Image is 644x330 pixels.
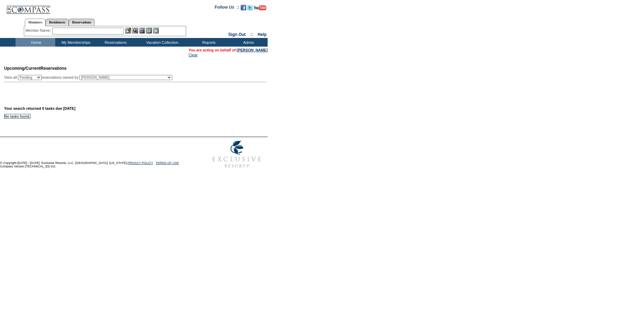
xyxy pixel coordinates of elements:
[206,137,268,172] img: Exclusive Resorts
[69,19,95,26] a: Reservations
[258,32,267,37] a: Help
[189,48,268,52] span: You are acting on behalf of:
[46,19,69,26] a: Residences
[95,38,135,47] td: Reservations
[188,38,228,47] td: Reports
[241,5,246,10] img: Become our fan on Facebook
[25,19,46,26] a: Members
[254,7,266,11] a: Subscribe to our YouTube Channel
[247,5,253,10] img: Follow us on Twitter
[237,48,268,52] a: [PERSON_NAME]
[26,28,52,33] div: Member Name:
[250,32,253,37] span: ::
[4,114,30,118] td: No tasks found.
[16,38,55,47] td: Home
[4,66,40,71] span: Upcoming/Current
[139,28,145,33] img: Impersonate
[132,28,138,33] img: View
[146,28,152,33] img: Reservations
[228,38,268,47] td: Admin
[125,28,131,33] img: b_edit.gif
[127,161,153,165] a: PRIVACY POLICY
[215,4,239,12] td: Follow Us ::
[247,7,253,11] a: Follow us on Twitter
[55,38,95,47] td: My Memberships
[135,38,188,47] td: Vacation Collection
[241,7,246,11] a: Become our fan on Facebook
[153,28,159,33] img: b_calculator.gif
[228,32,246,37] a: Sign Out
[189,53,198,57] a: Clear
[254,5,266,10] img: Subscribe to our YouTube Channel
[4,106,268,114] div: Your search returned 0 tasks due [DATE]
[4,66,67,71] span: Reservations
[156,161,179,165] a: TERMS OF USE
[4,75,175,80] div: View all: reservations owned by:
